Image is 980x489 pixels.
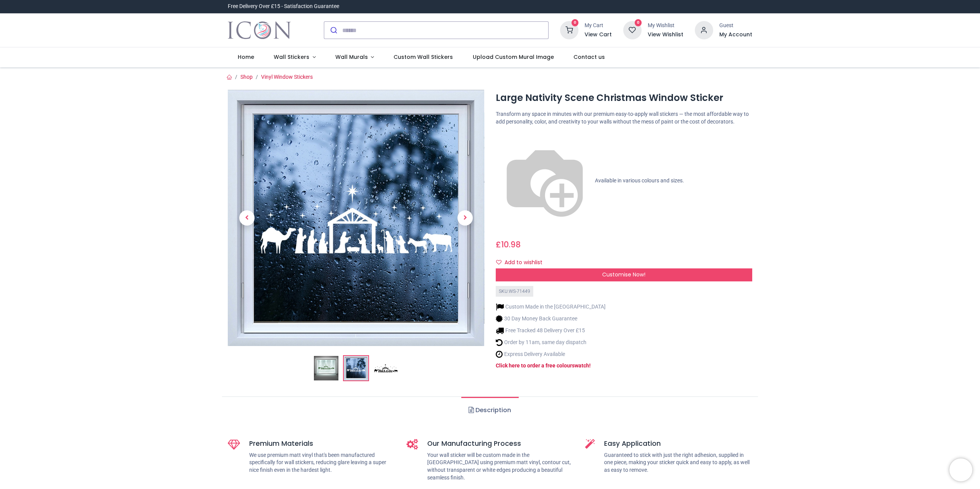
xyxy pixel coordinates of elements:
img: WS-71449-02 [228,90,484,346]
a: 0 [623,27,642,33]
iframe: Customer reviews powered by Trustpilot [591,3,752,10]
li: Order by 11am, same day dispatch [496,338,606,346]
a: Shop [240,74,253,80]
h5: Easy Application [604,439,752,448]
a: Previous [228,128,266,308]
h5: Our Manufacturing Process [427,439,574,448]
div: My Wishlist [648,22,683,29]
span: Wall Murals [335,53,368,61]
li: Free Tracked 48 Delivery Over £15 [496,327,606,335]
p: Your wall sticker will be custom made in the [GEOGRAPHIC_DATA] using premium matt vinyl, contour ... [427,452,574,481]
div: Guest [719,22,752,29]
span: Available in various colours and sizes. [595,177,684,183]
a: 0 [560,27,578,33]
button: Submit [324,22,342,39]
div: Free Delivery Over £15 - Satisfaction Guarantee [228,3,339,10]
li: 30 Day Money Back Guarantee [496,315,606,323]
a: Next [446,128,484,308]
span: Contact us [573,53,605,61]
span: Custom Wall Stickers [394,53,453,61]
a: Vinyl Window Stickers [261,74,313,80]
span: Upload Custom Mural Image [473,53,554,61]
i: Add to wishlist [496,260,501,265]
a: Wall Murals [325,47,384,67]
p: We use premium matt vinyl that's been manufactured specifically for wall stickers, reducing glare... [249,452,395,474]
sup: 0 [635,19,642,26]
iframe: Brevo live chat [949,458,972,481]
img: color-wheel.png [496,132,594,230]
a: Click here to order a free colour [496,362,572,369]
span: Previous [239,210,255,226]
li: Express Delivery Available [496,350,606,358]
a: My Account [719,31,752,39]
span: Wall Stickers [274,53,309,61]
button: Add to wishlistAdd to wishlist [496,256,549,269]
a: View Wishlist [648,31,683,39]
a: Description [461,397,518,424]
h5: Premium Materials [249,439,395,448]
span: Home [238,53,254,61]
span: £ [496,239,521,250]
a: View Cart [585,31,612,39]
div: SKU: WS-71449 [496,286,533,297]
p: Guaranteed to stick with just the right adhesion, supplied in one piece, making your sticker quic... [604,452,752,474]
img: WS-71449-02 [344,356,368,380]
img: Large Nativity Scene Christmas Window Sticker [314,356,338,380]
img: Icon Wall Stickers [228,19,291,41]
div: My Cart [585,22,612,29]
p: Transform any space in minutes with our premium easy-to-apply wall stickers — the most affordable... [496,110,752,125]
a: Logo of Icon Wall Stickers [228,19,291,41]
img: WS-71449-03 [374,356,398,380]
li: Custom Made in the [GEOGRAPHIC_DATA] [496,303,606,311]
a: ! [589,362,591,369]
span: Customise Now! [602,271,645,278]
span: 10.98 [501,239,521,250]
span: Next [457,210,473,226]
a: Wall Stickers [264,47,325,67]
a: swatch [572,362,589,369]
sup: 0 [572,19,579,26]
h1: Large Nativity Scene Christmas Window Sticker [496,91,752,104]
